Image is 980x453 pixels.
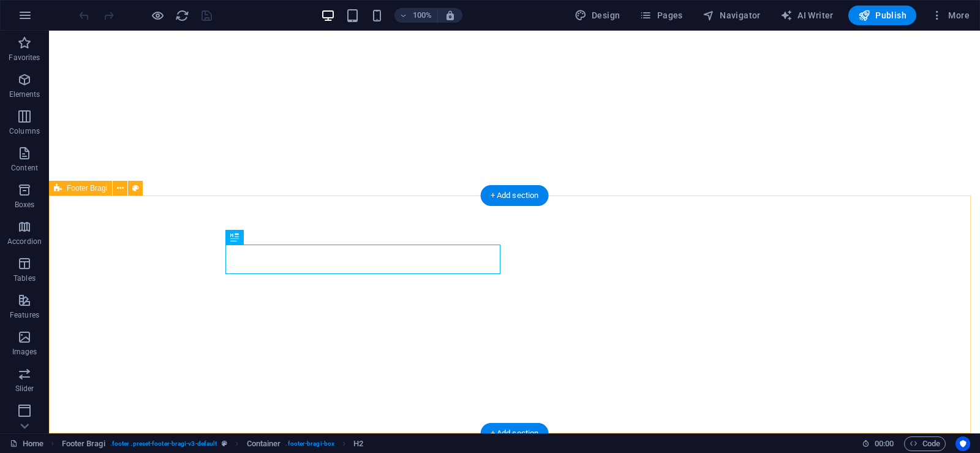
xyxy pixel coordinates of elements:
[12,347,37,357] p: Images
[848,6,916,25] button: Publish
[9,89,40,99] p: Elements
[394,8,438,23] button: 100%
[413,8,432,23] h6: 100%
[481,185,549,206] div: + Add section
[13,273,36,283] p: Tables
[285,436,334,451] span: . footer-bragi-box
[175,8,189,23] button: reload
[175,9,189,23] i: Reload page
[11,163,38,173] p: Content
[110,436,217,451] span: . footer .preset-footer-bragi-v3-default
[15,200,35,210] p: Boxes
[62,436,364,451] nav: breadcrumb
[910,436,940,451] span: Code
[15,384,34,394] p: Slider
[639,9,682,21] span: Pages
[570,6,625,25] div: Design (Ctrl+Alt+Y)
[780,9,834,21] span: AI Writer
[353,436,363,451] span: Click to select. Double-click to edit
[10,310,39,320] p: Features
[247,436,281,451] span: Click to select. Double-click to edit
[9,53,40,63] p: Favorites
[703,9,761,21] span: Navigator
[875,436,894,451] span: 00 00
[570,6,625,25] button: Design
[67,185,107,192] span: Footer Bragi
[926,6,974,25] button: More
[7,237,42,246] p: Accordion
[150,8,165,23] button: Click here to leave preview mode and continue editing
[698,6,766,25] button: Navigator
[575,9,620,21] span: Design
[222,440,227,447] i: This element is a customizable preset
[904,436,946,451] button: Code
[481,423,549,444] div: + Add section
[862,436,894,451] h6: Session time
[883,439,885,448] span: :
[931,9,970,21] span: More
[775,6,839,25] button: AI Writer
[635,6,687,25] button: Pages
[858,9,907,21] span: Publish
[445,10,456,21] i: On resize automatically adjust zoom level to fit chosen device.
[9,126,40,136] p: Columns
[10,436,43,451] a: Click to cancel selection. Double-click to open Pages
[62,436,105,451] span: Click to select. Double-click to edit
[956,436,970,451] button: Usercentrics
